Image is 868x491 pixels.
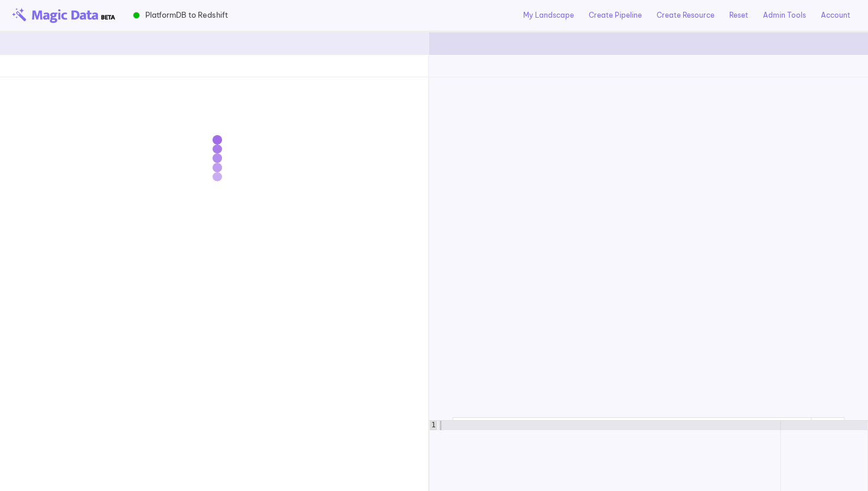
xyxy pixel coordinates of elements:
a: Account [821,10,850,21]
a: Create Resource [657,10,714,21]
a: Create Pipeline [589,10,642,21]
a: Admin Tools [763,10,806,21]
div: 1 [429,421,437,430]
span: PlatformDB to Redshift [145,9,228,21]
a: My Landscape [523,10,574,21]
img: beta-logo.png [12,8,115,23]
a: Reset [729,10,748,21]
